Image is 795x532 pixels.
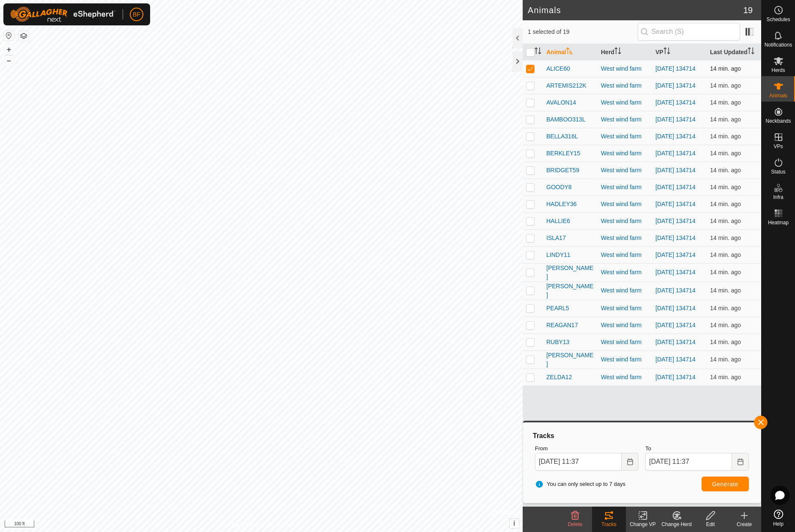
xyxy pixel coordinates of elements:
[702,477,749,491] button: Generate
[270,521,295,529] a: Contact Us
[765,119,791,124] span: Neckbands
[655,201,696,207] a: [DATE] 134714
[655,305,696,311] a: [DATE] 134714
[546,351,594,369] span: [PERSON_NAME]
[546,64,570,73] span: ALICE60
[707,44,761,61] th: Last Updated
[710,305,741,311] span: Aug 15, 2025 at 11:22 AM
[601,234,649,243] div: West wind farm
[10,7,116,22] img: Gallagher Logo
[769,93,787,98] span: Animals
[592,521,626,528] div: Tracks
[710,218,741,224] span: Aug 15, 2025 at 11:22 AM
[601,166,649,175] div: West wind farm
[655,374,696,380] a: [DATE] 134714
[543,44,598,61] th: Animal
[765,42,792,47] span: Notifications
[601,355,649,364] div: West wind farm
[546,183,572,192] span: GOODY8
[743,4,753,17] span: 19
[710,99,741,106] span: Aug 15, 2025 at 11:22 AM
[601,132,649,141] div: West wind farm
[19,31,29,41] button: Map Layers
[546,149,580,158] span: BERKLEY15
[546,304,569,313] span: PEARL5
[546,338,569,347] span: RUBY13
[710,82,741,89] span: Aug 15, 2025 at 11:22 AM
[710,201,741,207] span: Aug 15, 2025 at 11:22 AM
[655,133,696,140] a: [DATE] 134714
[748,49,754,55] p-sorticon: Activate to sort
[535,480,625,488] span: You can only select up to 7 days
[601,98,649,107] div: West wind farm
[601,321,649,330] div: West wind farm
[4,44,14,55] button: +
[655,184,696,190] a: [DATE] 134714
[601,64,649,73] div: West wind farm
[133,10,140,19] span: BF
[601,149,649,158] div: West wind farm
[510,519,519,528] button: i
[601,268,649,277] div: West wind farm
[663,49,670,55] p-sorticon: Activate to sort
[655,65,696,72] a: [DATE] 134714
[771,68,785,73] span: Herds
[710,167,741,174] span: Aug 15, 2025 at 11:22 AM
[601,81,649,90] div: West wind farm
[655,116,696,123] a: [DATE] 134714
[546,264,594,281] span: [PERSON_NAME]
[601,373,649,382] div: West wind farm
[626,521,660,528] div: Change VP
[601,286,649,295] div: West wind farm
[645,444,749,453] label: To
[568,521,583,527] span: Delete
[655,82,696,89] a: [DATE] 134714
[710,339,741,345] span: Aug 15, 2025 at 11:22 AM
[546,217,570,226] span: HALLIE6
[655,356,696,363] a: [DATE] 134714
[601,251,649,259] div: West wind farm
[655,269,696,276] a: [DATE] 134714
[601,338,649,347] div: West wind farm
[694,521,727,528] div: Edit
[655,234,696,241] a: [DATE] 134714
[228,521,260,529] a: Privacy Policy
[655,322,696,328] a: [DATE] 134714
[710,133,741,140] span: Aug 15, 2025 at 11:22 AM
[655,150,696,157] a: [DATE] 134714
[513,520,515,527] span: i
[710,356,741,363] span: Aug 15, 2025 at 11:22 AM
[655,167,696,174] a: [DATE] 134714
[546,98,576,107] span: AVALON14
[622,453,639,471] button: Choose Date
[601,115,649,124] div: West wind farm
[528,28,638,36] span: 1 selected of 19
[655,339,696,345] a: [DATE] 134714
[546,251,570,259] span: LINDY11
[652,44,707,61] th: VP
[528,5,743,15] h2: Animals
[4,30,14,41] button: Reset Map
[771,169,785,174] span: Status
[660,521,694,528] div: Change Herd
[762,506,795,530] a: Help
[601,183,649,192] div: West wind farm
[710,251,741,258] span: Aug 15, 2025 at 11:22 AM
[598,44,652,61] th: Herd
[727,521,761,528] div: Create
[773,144,783,149] span: VPs
[766,17,790,22] span: Schedules
[638,23,740,41] input: Search (S)
[710,234,741,241] span: Aug 15, 2025 at 11:22 AM
[710,322,741,328] span: Aug 15, 2025 at 11:22 AM
[773,521,784,526] span: Help
[710,65,741,72] span: Aug 15, 2025 at 11:22 AM
[535,444,639,453] label: From
[655,218,696,224] a: [DATE] 134714
[712,481,738,488] span: Generate
[732,453,749,471] button: Choose Date
[546,321,578,330] span: REAGAN17
[773,195,783,200] span: Infra
[546,373,572,382] span: ZELDA12
[546,81,587,90] span: ARTEMIS212K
